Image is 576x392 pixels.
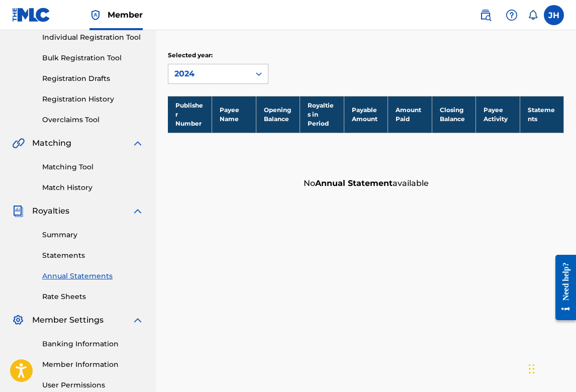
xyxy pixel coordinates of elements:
[42,271,144,281] a: Annual Statements
[42,162,144,172] a: Matching Tool
[344,96,388,133] th: Payable Amount
[299,172,564,194] div: No available
[475,5,496,25] a: Public Search
[42,230,144,240] a: Summary
[174,68,244,80] div: 2024
[132,205,144,217] img: expand
[520,96,564,133] th: Statements
[506,9,518,21] img: help
[108,9,143,21] span: Member
[315,178,393,188] strong: Annual Statement
[42,182,144,193] a: Match History
[432,96,476,133] th: Closing Balance
[544,5,564,25] div: User Menu
[42,115,144,125] a: Overclaims Tool
[42,53,144,63] a: Bulk Registration Tool
[502,5,522,25] div: Help
[42,380,144,390] a: User Permissions
[89,9,102,21] img: Top Rightsholder
[528,10,538,20] div: Notifications
[132,137,144,149] img: expand
[212,96,256,133] th: Payee Name
[42,73,144,84] a: Registration Drafts
[42,32,144,43] a: Individual Registration Tool
[529,354,535,384] div: Arrastrar
[168,51,268,60] p: Selected year:
[42,250,144,261] a: Statements
[256,96,300,133] th: Opening Balance
[132,314,144,326] img: expand
[12,8,51,22] img: MLC Logo
[32,205,69,217] span: Royalties
[32,137,71,149] span: Matching
[526,344,576,392] div: Widget de chat
[479,9,492,21] img: search
[300,96,344,133] th: Royalties in Period
[168,96,212,133] th: Publisher Number
[526,344,576,392] iframe: Chat Widget
[42,291,144,302] a: Rate Sheets
[12,314,24,326] img: Member Settings
[12,137,25,149] img: Matching
[12,205,24,217] img: Royalties
[42,339,144,349] a: Banking Information
[476,96,520,133] th: Payee Activity
[548,245,576,331] iframe: Resource Center
[42,94,144,105] a: Registration History
[388,96,432,133] th: Amount Paid
[32,314,104,326] span: Member Settings
[42,359,144,370] a: Member Information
